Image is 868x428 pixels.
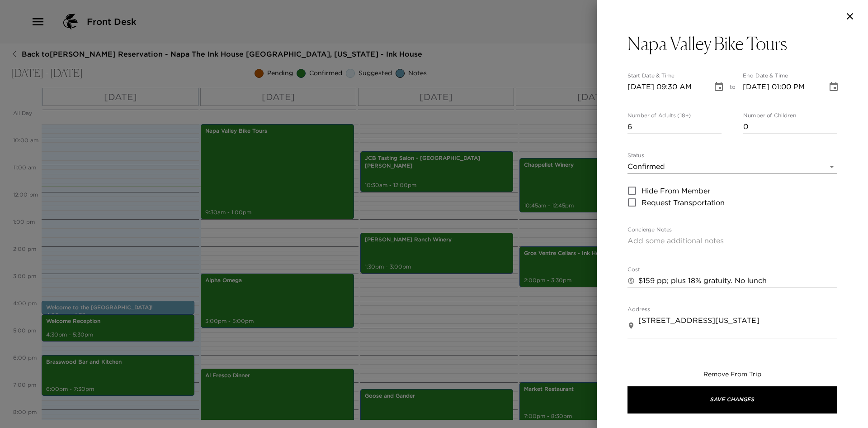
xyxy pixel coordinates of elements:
[638,275,837,286] textarea: $159 pp; plus 18% gratuity. No lunch
[627,226,672,234] label: Concierge Notes
[627,33,837,54] button: Napa Valley Bike Tours
[825,78,843,96] button: Choose date, selected date is Sep 3, 2025
[627,159,837,174] div: Confirmed
[627,386,837,414] button: Save Changes
[743,72,788,80] label: End Date & Time
[710,78,728,96] button: Choose date, selected date is Sep 3, 2025
[627,80,706,94] input: MM/DD/YYYY hh:mm aa
[642,185,710,196] span: Hide From Member
[730,83,736,94] span: to
[627,112,691,120] label: Number of Adults (18+)
[627,72,675,80] label: Start Date & Time
[743,112,796,120] label: Number of Children
[638,315,837,336] textarea: [STREET_ADDRESS][US_STATE]
[703,370,761,378] span: Remove From Trip
[627,152,644,159] label: Status
[642,197,725,208] span: Request Transportation
[743,80,821,94] input: MM/DD/YYYY hh:mm aa
[627,33,787,54] h3: Napa Valley Bike Tours
[627,266,640,274] label: Cost
[703,370,761,379] button: Remove From Trip
[627,306,650,313] label: Address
